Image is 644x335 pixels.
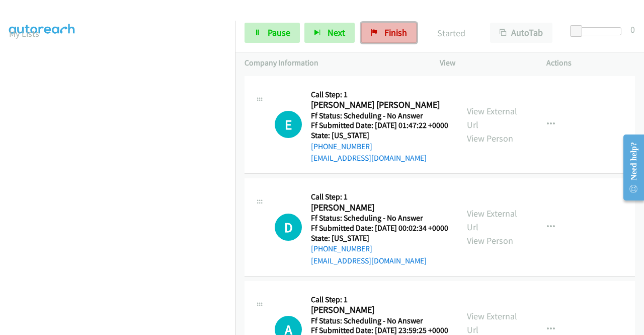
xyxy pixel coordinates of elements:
[546,57,635,69] p: Actions
[575,27,621,35] div: Delay between calls (in seconds)
[384,27,407,38] span: Finish
[311,192,448,202] h5: Call Step: 1
[467,235,513,246] a: View Person
[311,90,448,100] h5: Call Step: 1
[630,23,635,36] div: 0
[311,233,448,243] h5: State: [US_STATE]
[275,111,302,138] div: The call is yet to be attempted
[311,223,448,233] h5: Ff Submitted Date: [DATE] 00:02:34 +0000
[304,23,355,43] button: Next
[361,23,417,43] a: Finish
[615,127,644,208] iframe: Resource Center
[311,244,372,253] a: [PHONE_NUMBER]
[268,27,290,38] span: Pause
[440,57,528,69] p: View
[275,214,302,241] div: The call is yet to be attempted
[311,295,448,305] h5: Call Step: 1
[245,23,300,43] a: Pause
[311,304,445,316] h2: [PERSON_NAME]
[311,142,372,151] a: [PHONE_NUMBER]
[467,105,517,130] a: View External Url
[311,256,427,265] a: [EMAIL_ADDRESS][DOMAIN_NAME]
[9,28,39,39] a: My Lists
[275,111,302,138] h1: E
[311,111,448,121] h5: Ff Status: Scheduling - No Answer
[467,132,513,144] a: View Person
[311,202,445,214] h2: [PERSON_NAME]
[311,130,448,141] h5: State: [US_STATE]
[311,99,445,111] h2: [PERSON_NAME] [PERSON_NAME]
[467,208,517,233] a: View External Url
[430,26,472,40] p: Started
[245,57,422,69] p: Company Information
[328,27,345,38] span: Next
[311,213,448,223] h5: Ff Status: Scheduling - No Answer
[275,214,302,241] h1: D
[311,153,427,163] a: [EMAIL_ADDRESS][DOMAIN_NAME]
[490,23,552,43] button: AutoTab
[311,120,448,130] h5: Ff Submitted Date: [DATE] 01:47:22 +0000
[311,316,448,326] h5: Ff Status: Scheduling - No Answer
